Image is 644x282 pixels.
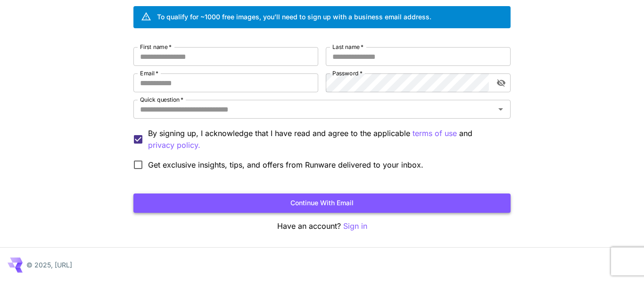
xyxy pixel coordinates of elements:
p: By signing up, I acknowledge that I have read and agree to the applicable and [148,128,503,151]
p: terms of use [413,128,457,139]
button: Sign in [343,220,367,232]
span: Get exclusive insights, tips, and offers from Runware delivered to your inbox. [148,159,423,170]
p: privacy policy. [148,139,200,151]
button: By signing up, I acknowledge that I have read and agree to the applicable terms of use and [148,139,200,151]
div: To qualify for ~1000 free images, you’ll need to sign up with a business email address. [157,12,431,22]
button: Continue with email [133,193,511,213]
button: toggle password visibility [493,74,510,91]
p: © 2025, [URL] [26,260,72,270]
p: Have an account? [133,220,511,232]
label: Last name [332,43,363,51]
label: Quick question [140,96,183,104]
label: Password [332,69,363,77]
button: Open [494,103,507,116]
button: By signing up, I acknowledge that I have read and agree to the applicable and privacy policy. [413,128,457,139]
label: First name [140,43,172,51]
label: Email [140,69,158,77]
